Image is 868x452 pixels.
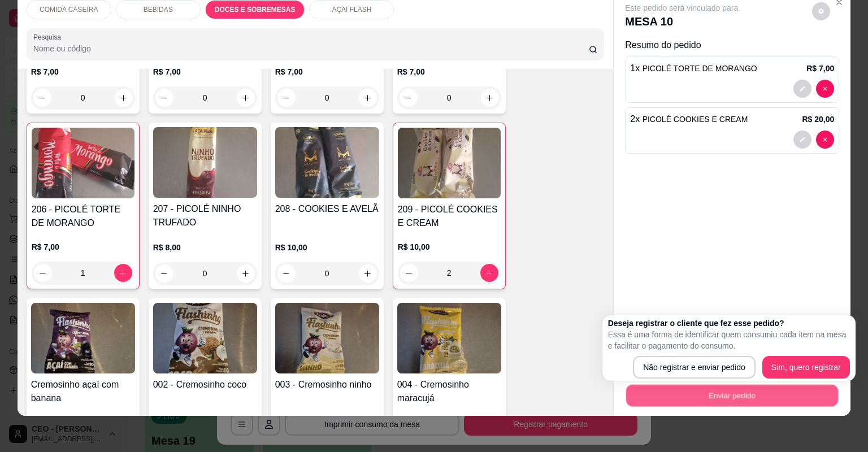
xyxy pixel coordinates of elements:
[32,203,134,230] h4: 206 - PICOLÉ TORTE DE MORANGO
[115,89,133,107] button: increase-product-quantity
[33,43,589,54] input: Pesquisa
[32,241,134,253] p: R$ 7,00
[144,5,173,14] p: BEBIDAS
[397,378,501,405] h4: 004 - Cremosinho maracujá
[359,264,377,282] button: increase-product-quantity
[33,32,65,42] label: Pesquisa
[802,114,834,125] p: R$ 20,00
[400,89,418,107] button: decrease-product-quantity
[762,356,850,379] button: Sim, quero registrar
[608,329,850,351] p: Essa é uma forma de identificar quem consumiu cada item na mesa e facilitar o pagamento do consumo.
[40,5,98,14] p: COMIDA CASEIRA
[481,89,499,107] button: increase-product-quantity
[153,242,257,253] p: R$ 8,00
[275,242,379,253] p: R$ 10,00
[626,385,838,407] button: Enviar pedido
[397,303,501,373] img: product-image
[153,66,257,77] p: R$ 7,00
[398,128,501,198] img: product-image
[630,62,757,75] p: 1 x
[114,264,132,282] button: increase-product-quantity
[153,202,257,229] h4: 207 - PICOLÉ NINHO TRUFADO
[806,63,834,74] p: R$ 7,00
[31,66,135,77] p: R$ 7,00
[359,89,377,107] button: increase-product-quantity
[793,131,811,149] button: decrease-product-quantity
[277,264,296,282] button: decrease-product-quantity
[816,80,834,98] button: decrease-product-quantity
[32,128,134,198] img: product-image
[34,264,52,282] button: decrease-product-quantity
[398,203,501,230] h4: 209 - PICOLÉ COOKIES E CREAM
[400,264,418,282] button: decrease-product-quantity
[277,89,296,107] button: decrease-product-quantity
[275,66,379,77] p: R$ 7,00
[31,303,135,373] img: product-image
[275,378,379,392] h4: 003 - Cremosinho ninho
[31,378,135,405] h4: Cremosinho açaí com banana
[275,202,379,216] h4: 208 - COOKIES E AVELÃ
[237,89,255,107] button: increase-product-quantity
[630,112,748,126] p: 2 x
[480,264,498,282] button: increase-product-quantity
[398,241,501,253] p: R$ 10,00
[332,5,371,14] p: AÇAI FLASH
[643,64,757,73] span: PICOLÉ TORTE DE MORANGO
[33,89,51,107] button: decrease-product-quantity
[155,89,173,107] button: decrease-product-quantity
[237,264,255,282] button: increase-product-quantity
[812,2,830,20] button: decrease-product-quantity
[275,303,379,373] img: product-image
[625,38,839,52] p: Resumo do pedido
[397,66,501,77] p: R$ 7,00
[633,356,756,379] button: Não registrar e enviar pedido
[153,378,257,392] h4: 002 - Cremosinho coco
[643,115,748,124] span: PICOLÉ COOKIES E CREAM
[275,127,379,198] img: product-image
[608,318,850,329] h2: Deseja registrar o cliente que fez esse pedido?
[153,303,257,373] img: product-image
[625,2,738,14] p: Este pedido será vinculado para
[215,5,296,14] p: DOCES E SOBREMESAS
[153,127,257,198] img: product-image
[793,80,811,98] button: decrease-product-quantity
[816,131,834,149] button: decrease-product-quantity
[625,14,738,29] p: MESA 10
[155,264,173,282] button: decrease-product-quantity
